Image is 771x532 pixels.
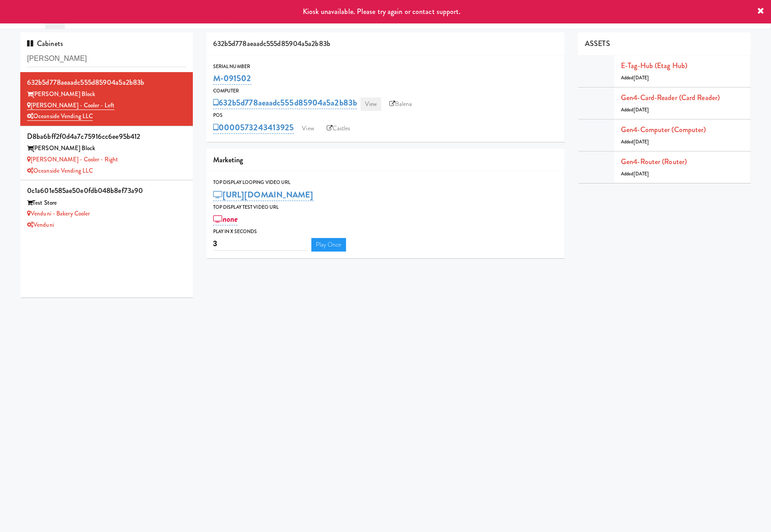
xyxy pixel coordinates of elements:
[621,170,649,177] span: Added
[634,170,649,177] span: [DATE]
[621,156,687,167] a: Gen4-router (Router)
[206,32,565,55] div: 632b5d778aeaadc555d85904a5a2b83b
[634,138,649,145] span: [DATE]
[213,72,251,85] a: M-091502
[213,203,558,212] div: Top Display Test Video Url
[360,97,381,111] a: View
[27,89,186,100] div: [PERSON_NAME] Block
[621,138,649,145] span: Added
[322,122,355,135] a: Castles
[297,122,318,135] a: View
[634,106,649,113] span: [DATE]
[385,97,416,111] a: Balena
[20,180,193,234] li: 0c1a601e585ae50e0fdb048b8ef73a90Test Store Venduni - Bakery CoolerVenduni
[213,188,314,201] a: [URL][DOMAIN_NAME]
[27,220,54,229] a: Venduni
[27,184,186,197] div: 0c1a601e585ae50e0fdb048b8ef73a90
[213,178,558,187] div: Top Display Looping Video Url
[213,155,243,165] span: Marketing
[213,227,558,236] div: Play in X seconds
[27,112,93,121] a: Oceanside Vending LLC
[213,62,558,71] div: Serial Number
[27,76,186,89] div: 632b5d778aeaadc555d85904a5a2b83b
[621,74,649,81] span: Added
[27,50,186,67] input: Search cabinets
[621,60,687,71] a: E-tag-hub (Etag Hub)
[27,155,118,164] a: [PERSON_NAME] - Cooler - Right
[621,124,706,135] a: Gen4-computer (Computer)
[27,130,186,143] div: d8ba6bff2f0d4a7c75916cc6ee95b412
[20,72,193,126] li: 632b5d778aeaadc555d85904a5a2b83b[PERSON_NAME] Block [PERSON_NAME] - Cooler - LeftOceanside Vendin...
[303,6,461,17] span: Kiosk unavailable. Please try again or contact support.
[213,121,294,134] a: 0000573243413925
[634,74,649,81] span: [DATE]
[27,209,90,218] a: Venduni - Bakery Cooler
[585,38,610,49] span: ASSETS
[27,143,186,154] div: [PERSON_NAME] Block
[621,106,649,113] span: Added
[213,111,558,120] div: POS
[20,126,193,180] li: d8ba6bff2f0d4a7c75916cc6ee95b412[PERSON_NAME] Block [PERSON_NAME] - Cooler - RightOceanside Vendi...
[27,101,114,110] a: [PERSON_NAME] - Cooler - Left
[621,92,720,103] a: Gen4-card-reader (Card Reader)
[27,197,186,209] div: Test Store
[213,96,357,109] a: 632b5d778aeaadc555d85904a5a2b83b
[213,213,238,225] a: none
[213,87,558,96] div: Computer
[27,38,63,49] span: Cabinets
[311,238,346,252] a: Play Once
[27,166,93,175] a: Oceanside Vending LLC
